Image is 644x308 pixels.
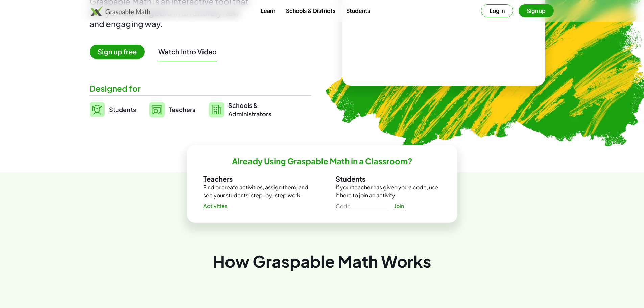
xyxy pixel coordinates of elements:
a: Students [341,4,376,17]
h3: Students [336,174,441,183]
a: Students [90,101,136,118]
div: Designed for [90,83,311,94]
button: Sign up [519,4,554,17]
span: Schools & Administrators [228,101,271,118]
button: Watch Intro Video [158,47,217,56]
a: Teachers [149,101,195,118]
img: svg%3e [90,102,105,117]
span: Join [394,203,404,210]
span: Students [109,105,136,113]
span: Sign up free [90,45,145,59]
div: How Graspable Math Works [90,250,555,273]
img: svg%3e [149,102,165,117]
a: Schools &Administrators [209,101,271,118]
span: Teachers [169,105,195,113]
a: Activities [198,200,233,212]
a: Learn [255,4,281,17]
p: Find or create activities, assign them, and see your students' step-by-step work. [203,183,309,199]
button: Log in [481,4,513,17]
a: Schools & Districts [281,4,341,17]
span: Activities [203,203,228,210]
img: svg%3e [209,102,224,117]
video: What is this? This is dynamic math notation. Dynamic math notation plays a central role in how Gr... [393,1,495,51]
h3: Teachers [203,174,309,183]
a: Join [388,200,410,212]
h2: Already Using Graspable Math in a Classroom? [232,156,412,166]
p: If your teacher has given you a code, use it here to join an activity. [336,183,441,199]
